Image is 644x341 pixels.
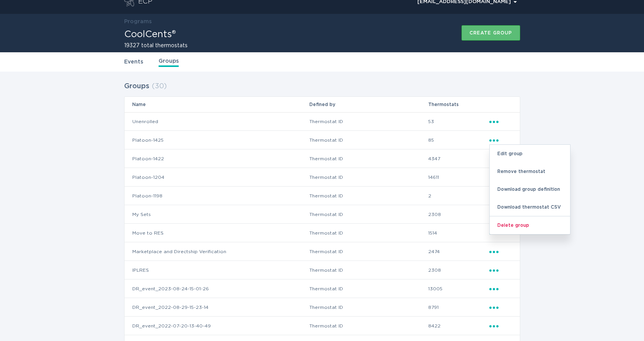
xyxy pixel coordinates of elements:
div: Popover menu [489,284,512,293]
td: 2308 [428,205,489,224]
h2: Groups [124,79,149,93]
div: Popover menu [489,117,512,126]
td: Thermostat ID [309,112,428,131]
button: Create group [461,25,520,41]
td: Thermostat ID [309,149,428,168]
td: 85 [428,131,489,149]
td: 14611 [428,168,489,187]
td: Thermostat ID [309,261,428,279]
tr: 1c0eee637f9f497f9b4b3c87dc1aadbf [125,149,520,168]
th: Thermostats [428,97,489,112]
tr: 3c4c2222ac0548908481df664eb14307 [125,279,520,298]
td: IPLRES [125,261,309,279]
tr: 28136b405b6a341afefaecf4a2cc3d9e3cfb9a12 [125,112,520,131]
td: 2474 [428,242,489,261]
tr: a85314ad178943d9ac3561b7e79bd067 [125,317,520,335]
td: Platoon-1425 [125,131,309,149]
td: Thermostat ID [309,224,428,242]
td: Thermostat ID [309,317,428,335]
td: Platoon-1422 [125,149,309,168]
td: DR_event_2022-08-29-15-23-14 [125,298,309,317]
div: Remove thermostat [490,163,570,180]
div: Create group [470,31,512,35]
td: Platoon-1204 [125,168,309,187]
tr: c3184d4bbb294b04a713212456d0f1a805d437f9 [125,261,520,279]
td: Thermostat ID [309,279,428,298]
td: Thermostat ID [309,131,428,149]
div: Edit group [490,145,570,163]
a: Groups [159,57,179,67]
tr: 518205535d1e496e8a0d7f12926737a4 [125,298,520,317]
th: Name [125,97,309,112]
a: Events [124,58,143,66]
tr: f2da7ce81dc6415e8cf0fa72055e0c34 [125,224,520,242]
div: Popover menu [489,303,512,312]
tr: 284b5ddaee384c60988d455ebb0b7214 [125,187,520,205]
td: 53 [428,112,489,131]
td: Thermostat ID [309,298,428,317]
h2: 19327 total thermostats [124,43,188,48]
td: 8422 [428,317,489,335]
td: Move to RES [125,224,309,242]
td: Thermostat ID [309,187,428,205]
td: DR_event_2023-08-24-15-01-26 [125,279,309,298]
h1: CoolCents® [124,30,188,39]
td: 1514 [428,224,489,242]
div: Popover menu [489,322,512,330]
td: Marketplace and Directship Verification [125,242,309,261]
td: Thermostat ID [309,168,428,187]
td: Thermostat ID [309,205,428,224]
td: Unenrolled [125,112,309,131]
td: My Sets [125,205,309,224]
tr: 3fc2cf61729141858f95d32e7c498d0a [125,131,520,149]
div: Download thermostat CSV [490,198,570,216]
td: Thermostat ID [309,242,428,261]
tr: Table Headers [125,97,520,112]
span: ( 30 ) [152,83,167,90]
td: 2308 [428,261,489,279]
div: Delete group [490,216,570,234]
div: Popover menu [489,266,512,274]
tr: 6b95aefc41ea4c58864b6af841e0c420 [125,168,520,187]
td: DR_event_2022-07-20-13-40-49 [125,317,309,335]
tr: 08cafafc5660ebb1abb2f18e522bf7512528a79e [125,205,520,224]
td: 13005 [428,279,489,298]
tr: a27af017789744ebb8dd51462db8dcd4 [125,242,520,261]
td: Platoon-1198 [125,187,309,205]
a: Programs [124,19,152,24]
td: 4347 [428,149,489,168]
td: 2 [428,187,489,205]
div: Download group definition [490,180,570,198]
td: 8791 [428,298,489,317]
th: Defined by [309,97,428,112]
div: Popover menu [489,247,512,256]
